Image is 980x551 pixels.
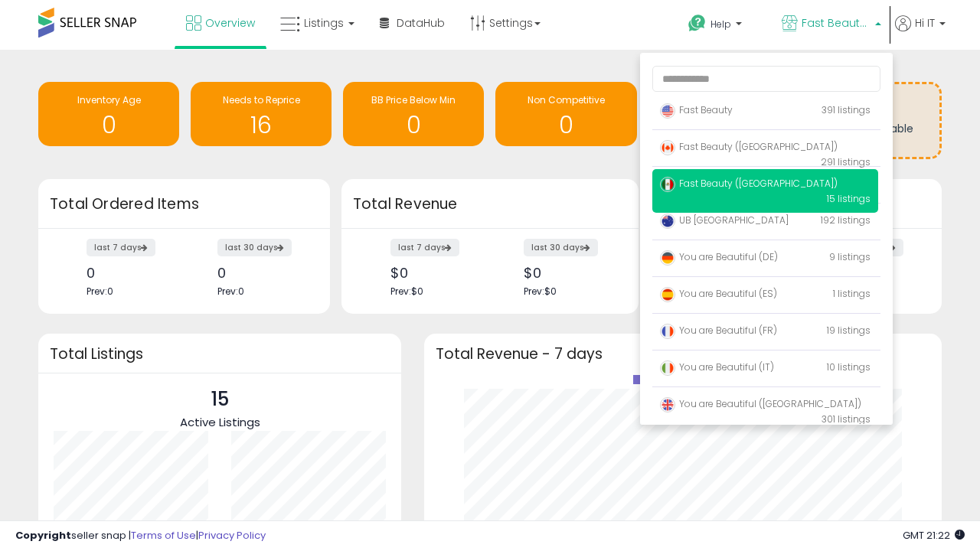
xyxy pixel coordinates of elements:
span: 10 listings [827,360,871,373]
span: BB Price Below Min [371,93,456,106]
span: 9 listings [829,250,871,263]
span: 391 listings [822,103,871,116]
a: Privacy Policy [198,528,266,543]
a: Terms of Use [131,528,196,543]
span: You are Beautiful (IT) [660,360,774,373]
i: Get Help [688,14,707,33]
span: 2025-10-8 21:22 GMT [903,528,965,543]
img: canada.png [660,140,675,155]
a: BB Price Below Min 0 [343,82,484,146]
span: Inventory Age [77,93,141,106]
span: 15 listings [827,192,871,205]
span: You are Beautiful ([GEOGRAPHIC_DATA]) [660,397,861,410]
h3: Total Listings [50,348,390,360]
span: 301 listings [822,412,871,425]
label: last 7 days [390,239,459,256]
img: spain.png [660,287,675,302]
div: $0 [524,265,612,281]
strong: Copyright [15,528,71,543]
img: uk.png [660,397,675,412]
div: seller snap | | [15,529,266,543]
h1: 0 [351,112,476,138]
img: australia.png [660,214,675,229]
span: You are Beautiful (DE) [660,250,778,263]
span: Hi IT [915,15,935,31]
span: Fast Beauty [660,103,733,116]
a: Non Competitive 0 [495,82,636,146]
p: 15 [180,385,260,414]
a: Help [676,2,768,50]
label: last 7 days [87,239,155,256]
span: Non Competitive [528,93,605,106]
h1: 0 [46,112,171,138]
span: Listings [304,15,344,31]
h1: 0 [503,112,629,138]
img: france.png [660,324,675,339]
span: 1 listings [833,287,871,300]
span: Help [710,18,731,31]
h3: Total Ordered Items [50,194,318,215]
span: You are Beautiful (FR) [660,324,777,337]
span: 291 listings [821,155,871,168]
span: Active Listings [180,414,260,430]
div: $0 [390,265,479,281]
label: last 30 days [524,239,598,256]
span: 192 listings [821,214,871,227]
img: usa.png [660,103,675,119]
span: Fast Beauty ([GEOGRAPHIC_DATA]) [660,140,838,153]
span: Prev: $0 [524,285,557,298]
img: germany.png [660,250,675,266]
span: DataHub [397,15,445,31]
a: Inventory Age 0 [38,82,179,146]
span: UB [GEOGRAPHIC_DATA] [660,214,789,227]
span: Prev: $0 [390,285,423,298]
span: Prev: 0 [217,285,244,298]
span: 19 listings [827,324,871,337]
h3: Total Revenue - 7 days [436,348,930,360]
a: Hi IT [895,15,946,50]
span: You are Beautiful (ES) [660,287,777,300]
span: Fast Beauty ([GEOGRAPHIC_DATA]) [802,15,871,31]
img: italy.png [660,360,675,376]
span: Needs to Reprice [223,93,300,106]
label: last 30 days [217,239,292,256]
img: mexico.png [660,177,675,192]
span: Fast Beauty ([GEOGRAPHIC_DATA]) [660,177,838,190]
h3: Total Revenue [353,194,627,215]
div: 0 [87,265,172,281]
h1: 16 [198,112,324,138]
span: Overview [205,15,255,31]
div: 0 [217,265,303,281]
a: Needs to Reprice 16 [191,82,332,146]
span: Prev: 0 [87,285,113,298]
